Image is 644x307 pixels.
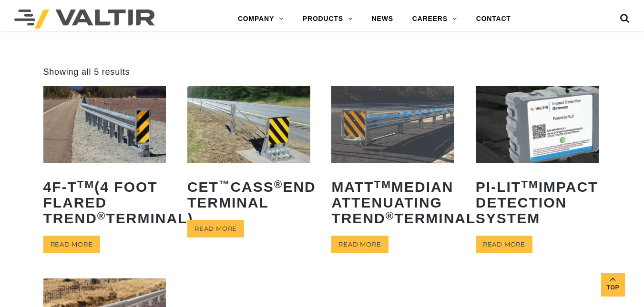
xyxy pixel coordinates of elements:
[228,10,293,29] a: COMPANY
[187,86,310,217] a: CET™CASS®End Terminal
[476,236,532,253] a: Read more about “PI-LITTM Impact Detection System”
[331,236,388,253] a: Read more about “MATTTM Median Attenuating TREND® Terminal”
[601,282,625,293] span: Top
[187,220,244,238] a: Read more about “CET™ CASS® End Terminal”
[601,273,625,297] a: Top
[386,210,395,222] sup: ®
[274,178,283,190] sup: ®
[476,172,599,233] h2: PI-LIT Impact Detection System
[374,178,391,190] sup: TM
[293,10,362,29] a: PRODUCTS
[43,67,130,78] p: Showing all 5 results
[43,86,166,233] a: 4F-TTM(4 Foot Flared TREND®Terminal)
[77,178,95,190] sup: TM
[521,178,539,190] sup: TM
[362,10,403,29] a: NEWS
[187,172,310,218] h2: CET CASS End Terminal
[331,86,454,233] a: MATTTMMedian Attenuating TREND®Terminal
[43,172,166,233] h2: 4F-T (4 Foot Flared TREND Terminal)
[14,10,155,29] img: Valtir
[43,236,100,253] a: Read more about “4F-TTM (4 Foot Flared TREND® Terminal)”
[219,178,231,190] sup: ™
[476,86,599,233] a: PI-LITTMImpact Detection System
[403,10,467,29] a: CAREERS
[331,172,454,233] h2: MATT Median Attenuating TREND Terminal
[97,210,106,222] sup: ®
[467,10,521,29] a: CONTACT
